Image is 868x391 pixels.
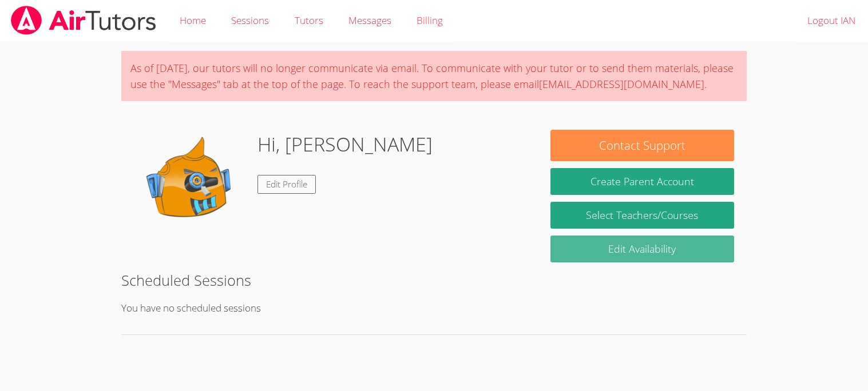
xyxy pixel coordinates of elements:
[10,6,157,35] img: airtutors_banner-c4298cdbf04f3fff15de1276eac7730deb9818008684d7c2e4769d2f7ddbe033.png
[550,202,734,229] a: Select Teachers/Courses
[121,51,746,101] div: As of [DATE], our tutors will no longer communicate via email. To communicate with your tutor or ...
[134,130,248,244] img: default.png
[257,130,433,159] h1: Hi, [PERSON_NAME]
[550,168,734,195] button: Create Parent Account
[121,300,746,317] p: You have no scheduled sessions
[550,130,734,161] button: Contact Support
[257,175,316,194] a: Edit Profile
[348,14,391,27] span: Messages
[121,269,746,291] h2: Scheduled Sessions
[550,236,734,262] a: Edit Availability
